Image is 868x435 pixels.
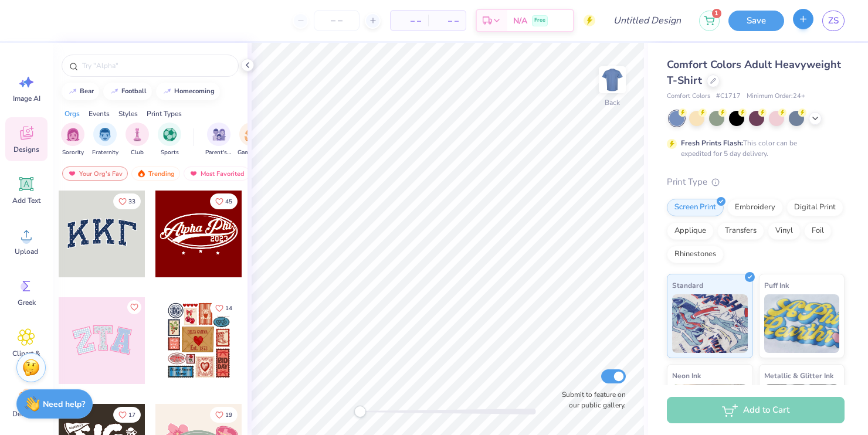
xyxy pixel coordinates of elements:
[605,97,620,108] div: Back
[92,123,118,157] div: filter for Fraternity
[189,169,198,178] img: most_fav.gif
[672,294,748,353] img: Standard
[435,15,459,27] span: – –
[103,83,152,100] button: football
[354,406,366,417] div: Accessibility label
[61,123,84,157] button: filter button
[672,369,701,382] span: Neon Ink
[210,193,238,209] button: Like
[13,94,40,103] span: Image AI
[205,123,232,157] div: filter for Parent's Weekend
[131,128,144,141] img: Club Image
[126,123,149,157] button: filter button
[163,128,177,141] img: Sports Image
[158,123,181,157] button: filter button
[126,123,149,157] div: filter for Club
[110,88,119,95] img: trend_line.gif
[667,175,845,189] div: Print Type
[62,166,128,181] div: Your Org's Fav
[15,247,38,256] span: Upload
[245,128,258,141] img: Game Day Image
[238,123,265,157] button: filter button
[127,300,141,314] button: Like
[67,169,77,178] img: most_fav.gif
[118,108,138,119] div: Styles
[128,412,135,418] span: 17
[225,199,232,205] span: 45
[601,68,624,91] img: Back
[513,15,527,27] span: N/A
[162,88,172,95] img: trend_line.gif
[727,199,783,216] div: Embroidery
[12,196,40,205] span: Add Text
[65,108,80,119] div: Orgs
[716,91,741,101] span: # C1717
[717,222,764,240] div: Transfers
[699,11,720,31] button: 1
[764,369,833,382] span: Metallic & Glitter Ink
[212,128,226,141] img: Parent's Weekend Image
[121,88,147,94] div: football
[728,11,784,31] button: Save
[804,222,832,240] div: Foil
[43,399,85,410] strong: Need help?
[314,10,360,31] input: – –
[131,166,180,181] div: Trending
[238,123,265,157] div: filter for Game Day
[681,138,743,148] strong: Fresh Prints Flash:
[184,166,250,181] div: Most Favorited
[604,9,690,32] input: Untitled Design
[398,15,421,27] span: – –
[764,279,789,291] span: Puff Ink
[156,83,220,100] button: homecoming
[68,88,77,95] img: trend_line.gif
[128,199,135,205] span: 33
[18,298,36,307] span: Greek
[786,199,843,216] div: Digital Print
[147,108,182,119] div: Print Types
[712,9,721,18] span: 1
[89,108,110,119] div: Events
[7,349,46,368] span: Clipart & logos
[13,145,39,154] span: Designs
[667,199,724,216] div: Screen Print
[768,222,801,240] div: Vinyl
[81,60,231,72] input: Try "Alpha"
[92,123,118,157] button: filter button
[667,57,841,87] span: Comfort Colors Adult Heavyweight T-Shirt
[764,294,840,353] img: Puff Ink
[61,123,84,157] div: filter for Sorority
[80,88,94,94] div: bear
[113,193,141,209] button: Like
[137,169,146,178] img: trending.gif
[747,91,805,101] span: Minimum Order: 24 +
[822,11,845,31] a: ZS
[667,91,710,101] span: Comfort Colors
[158,123,181,157] div: filter for Sports
[205,123,232,157] button: filter button
[667,246,724,263] div: Rhinestones
[92,148,118,157] span: Fraternity
[225,412,232,418] span: 19
[113,407,141,423] button: Like
[174,88,215,94] div: homecoming
[681,138,825,159] div: This color can be expedited for 5 day delivery.
[534,16,545,25] span: Free
[99,128,111,141] img: Fraternity Image
[555,389,626,410] label: Submit to feature on our public gallery.
[205,148,232,157] span: Parent's Weekend
[828,14,839,28] span: ZS
[62,83,99,100] button: bear
[131,148,144,157] span: Club
[161,148,179,157] span: Sports
[672,279,703,291] span: Standard
[210,407,238,423] button: Like
[238,148,265,157] span: Game Day
[62,148,84,157] span: Sorority
[667,222,714,240] div: Applique
[225,305,232,311] span: 14
[210,300,238,316] button: Like
[12,409,40,419] span: Decorate
[66,128,80,141] img: Sorority Image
